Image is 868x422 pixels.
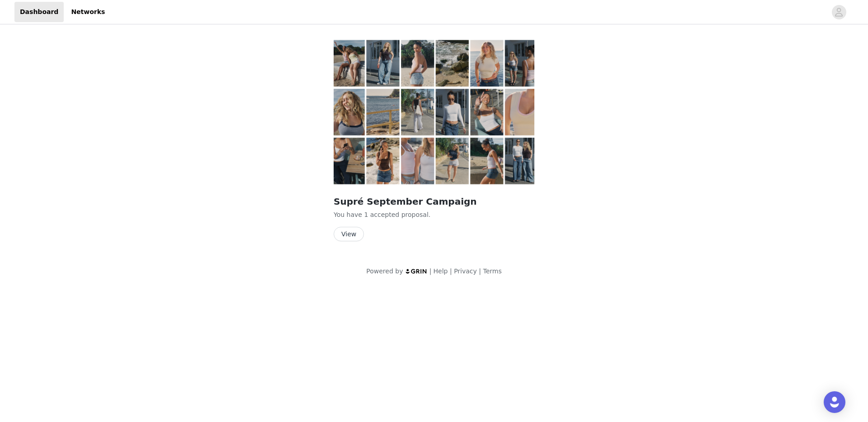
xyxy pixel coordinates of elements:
span: | [429,267,432,275]
span: Powered by [366,267,403,275]
span: | [450,267,452,275]
span: | [479,267,481,275]
button: View [334,227,364,241]
a: Dashboard [14,2,64,22]
img: logo [405,268,428,274]
a: Privacy [454,267,477,275]
p: You have 1 accepted proposal . [334,210,534,220]
div: avatar [835,5,843,19]
img: Factorie&Supre [334,37,534,188]
div: Open Intercom Messenger [824,391,845,413]
a: Networks [66,2,110,22]
a: Terms [483,267,501,275]
h2: Supré September Campaign [334,195,534,208]
a: View [334,231,364,238]
a: Help [434,267,448,275]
